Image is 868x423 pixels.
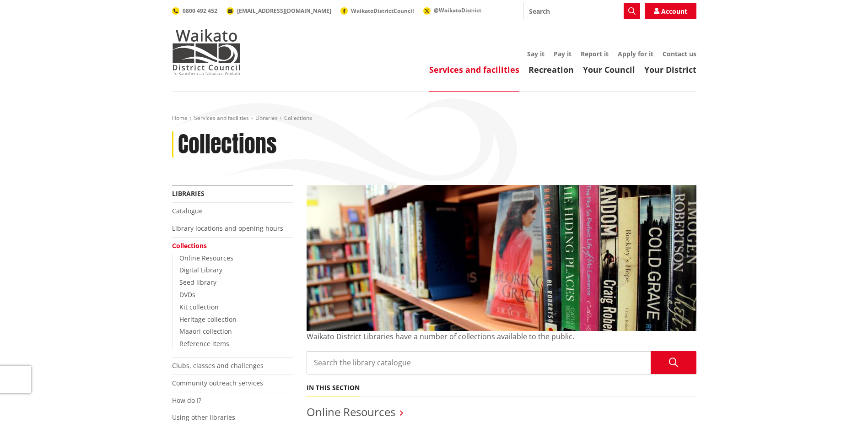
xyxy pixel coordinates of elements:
[307,384,360,392] h5: In this section
[179,290,195,299] a: DVDs
[307,331,696,342] p: Waikato District Libraries have a number of collections available to the public.
[307,404,395,419] a: Online Resources
[172,379,263,387] a: Community outreach services
[172,413,235,422] a: Using other libraries
[284,114,312,122] span: Collections
[172,114,188,122] a: Home
[172,29,241,75] img: Waikato District Council - Te Kaunihera aa Takiwaa o Waikato
[554,49,571,58] a: Pay it
[663,49,696,58] a: Contact us
[179,266,222,274] a: Digital Library
[172,396,201,405] a: How do I?
[237,7,331,15] span: [EMAIL_ADDRESS][DOMAIN_NAME]
[172,361,264,370] a: Clubs, classes and challenges
[340,7,414,15] a: WaikatoDistrictCouncil
[434,6,481,14] span: @WaikatoDistrict
[172,114,696,122] nav: breadcrumb
[172,241,207,250] a: Collections
[179,327,232,336] a: Maaori collection
[179,254,233,262] a: Online Resources
[618,49,653,58] a: Apply for it
[307,351,696,374] input: Search the library catalogue
[172,206,203,215] a: Catalogue
[172,189,205,198] a: Libraries
[429,64,519,75] a: Services and facilities
[183,7,217,15] span: 0800 492 452
[178,131,277,158] h1: Collections
[307,185,696,331] img: Collections
[226,7,331,15] a: [EMAIL_ADDRESS][DOMAIN_NAME]
[528,64,574,75] a: Recreation
[523,3,640,19] input: Search input
[644,64,696,75] a: Your District
[179,339,229,348] a: Reference items
[645,3,696,19] a: Account
[194,114,249,122] a: Services and facilities
[172,7,217,15] a: 0800 492 452
[179,278,216,287] a: Seed library
[423,6,481,14] a: @WaikatoDistrict
[179,315,237,324] a: Heritage collection
[583,64,635,75] a: Your Council
[255,114,278,122] a: Libraries
[351,7,414,15] span: WaikatoDistrictCouncil
[172,224,283,233] a: Library locations and opening hours
[527,49,545,58] a: Say it
[179,303,219,311] a: Kit collection
[581,49,609,58] a: Report it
